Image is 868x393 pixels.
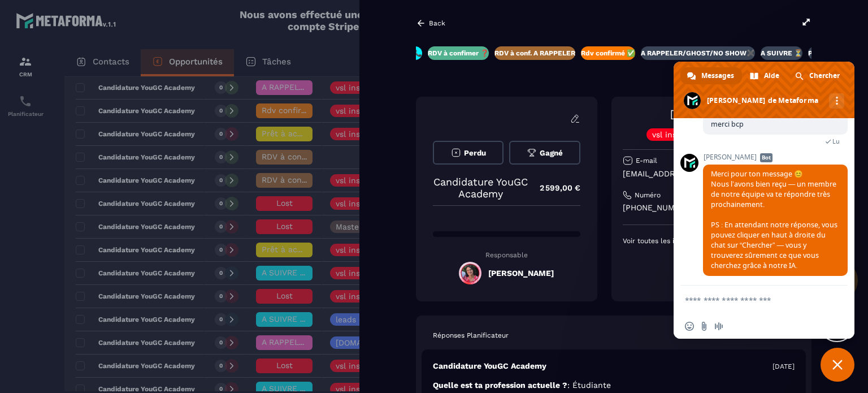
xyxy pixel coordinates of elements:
[680,67,742,84] div: Messages
[809,67,840,84] span: Chercher
[433,380,795,391] p: Quelle est ta profession actuelle ?
[700,322,709,331] span: Envoyer un fichier
[509,141,580,165] button: Gagné
[701,67,734,84] span: Messages
[772,362,795,371] p: [DATE]
[641,49,755,58] p: A RAPPELER/GHOST/NO SHOW✖️
[488,269,554,278] h5: [PERSON_NAME]
[832,137,840,145] span: Lu
[829,93,844,109] div: Autres canaux
[428,49,489,58] p: RDV à confimer ❓
[433,251,580,259] p: Responsable
[703,153,848,161] span: [PERSON_NAME]
[761,49,802,58] p: A SUIVRE ⏳
[636,156,657,165] p: E-mail
[743,67,787,84] div: Aide
[711,169,837,270] span: Merci pour ton message 😊 Nous l’avons bien reçu — un membre de notre équipe va te répondre très p...
[429,19,445,27] p: Back
[433,331,509,340] p: Réponses Planificateur
[623,236,800,245] p: Voir toutes les informations
[685,322,694,331] span: Insérer un emoji
[623,202,800,213] p: [PHONE_NUMBER]
[567,381,611,390] span: : Étudiante
[714,322,723,331] span: Message audio
[685,295,818,305] textarea: Entrez votre message...
[433,176,528,200] p: Candidature YouGC Academy
[623,169,800,179] p: [EMAIL_ADDRESS][DOMAIN_NAME]
[760,153,772,162] span: Bot
[670,108,752,120] a: [PERSON_NAME]
[494,49,575,58] p: RDV à conf. A RAPPELER
[764,67,779,84] span: Aide
[464,149,486,157] span: Perdu
[821,348,854,382] div: Fermer le chat
[635,191,661,200] p: Numéro
[788,67,848,84] div: Chercher
[528,177,580,199] p: 2 599,00 €
[540,149,563,157] span: Gagné
[652,131,694,139] p: vsl inscrits
[808,49,865,58] p: Prêt à acheter 🎰
[581,49,635,58] p: Rdv confirmé ✅
[433,141,504,165] button: Perdu
[433,361,546,372] p: Candidature YouGC Academy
